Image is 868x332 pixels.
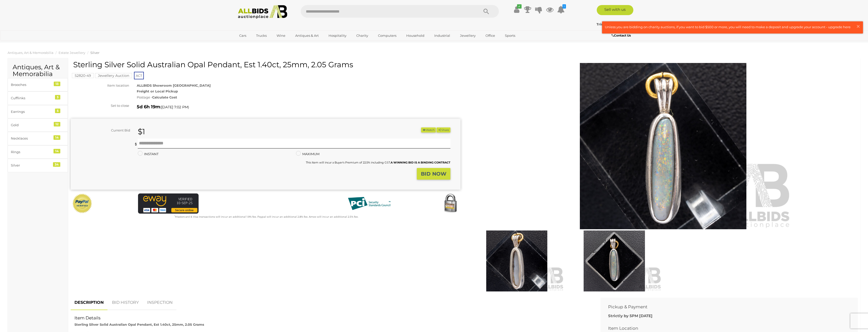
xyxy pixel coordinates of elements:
[108,295,143,310] a: BID HISTORY
[567,230,662,292] img: Sterling Silver Solid Australian Opal Pendant, Est 1.40ct, 25mm, 2.05 Grams
[557,5,565,14] a: 1
[138,127,145,136] strong: $1
[67,83,133,88] div: Item location
[235,5,290,19] img: Allbids.com.au
[11,149,52,155] div: Rings
[502,31,519,40] a: Sports
[8,51,53,55] a: Antiques, Art & Memorabilia
[174,215,358,218] small: Mastercard & Visa transactions will incur an additional 1.9% fee. Paypal will incur an additional...
[53,149,60,153] div: 14
[143,295,176,310] a: INSPECTION
[55,95,60,99] div: 3
[8,91,68,105] a: Cufflinks 3
[72,73,94,78] mark: 52820-49
[138,151,158,157] label: INSTANT
[596,22,617,26] strong: Tristan_89
[11,136,52,141] div: Necklaces
[74,322,204,326] strong: Sterling Silver Solid Australian Opal Pendant, Est 1.40ct, 25mm, 2.05 Grams
[597,5,633,15] a: Sell with us
[74,316,589,320] h2: Item Details
[73,60,459,69] h1: Sterling Silver Solid Australian Opal Pendant, Est 1.40ct, 25mm, 2.05 Grams
[11,109,52,115] div: Earrings
[8,78,68,91] a: Brooches 13
[152,95,177,99] strong: Calculate Cost
[8,105,68,118] a: Earrings 5
[11,162,52,168] div: Silver
[59,51,85,55] a: Estate Jewellery
[67,103,133,109] div: Set to close
[325,31,350,40] a: Hospitality
[137,104,160,110] strong: 5d 6h 19m
[95,73,132,78] mark: Jewellery Auction
[236,40,278,48] a: [GEOGRAPHIC_DATA]
[856,21,860,31] span: ×
[292,31,322,40] a: Antiques & Art
[596,22,618,26] a: Tristan_89
[421,127,436,133] li: Watch this item
[612,34,631,37] b: Contact Us
[137,94,460,100] div: Postage -
[417,168,450,180] button: BID NOW
[8,132,68,145] a: Necklaces 14
[253,31,270,40] a: Trucks
[55,109,60,113] div: 5
[134,72,144,79] span: ACT
[11,82,52,88] div: Brooches
[71,295,107,310] a: DESCRIPTION
[138,193,199,214] img: eWAY Payment Gateway
[608,305,843,309] h2: Pickup & Payment
[53,162,60,167] div: 34
[137,83,211,87] strong: ALLBIDS Showroom [GEOGRAPHIC_DATA]
[437,127,450,133] button: Share
[8,118,68,132] a: Gold 12
[482,31,498,40] a: Office
[54,82,60,86] div: 13
[13,64,63,78] h2: Antiques, Art & Memorabilia
[296,151,319,157] label: MAXIMUM
[306,161,450,164] small: This Item will incur a Buyer's Premium of 22.5% including GST.
[161,105,188,109] span: [DATE] 7:02 PM
[137,89,178,93] strong: Freight or Local Pickup
[403,31,428,40] a: Household
[95,74,132,78] a: Jewellery Auction
[236,31,250,40] a: Cars
[517,4,522,9] i: ✔
[513,5,520,14] a: ✔
[612,33,632,38] a: Contact Us
[440,193,460,214] img: Secured by Rapid SSL
[8,145,68,159] a: Rings 14
[11,122,52,128] div: Gold
[457,31,479,40] a: Jewellery
[375,31,400,40] a: Computers
[72,193,93,214] img: Official PayPal Seal
[608,313,653,318] b: Strictly by 5PM [DATE]
[72,74,94,78] a: 52820-49
[90,51,99,55] a: Silver
[54,122,60,126] div: 12
[273,31,289,40] a: Wine
[474,5,499,18] button: Search
[421,127,436,133] button: Watch
[344,193,394,214] img: PCI DSS compliant
[608,326,843,331] h2: Item Location
[421,171,446,177] strong: BID NOW
[469,230,564,292] img: Sterling Silver Solid Australian Opal Pendant, Est 1.40ct, 25mm, 2.05 Grams
[8,159,68,172] a: Silver 34
[431,31,453,40] a: Industrial
[534,63,792,229] img: Sterling Silver Solid Australian Opal Pendant, Est 1.40ct, 25mm, 2.05 Grams
[160,105,189,109] span: ( )
[71,127,134,133] div: Current Bid
[11,95,52,101] div: Cufflinks
[391,161,450,164] b: A WINNING BID IS A BINDING CONTRACT
[353,31,371,40] a: Charity
[53,135,60,140] div: 14
[562,4,566,9] i: 1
